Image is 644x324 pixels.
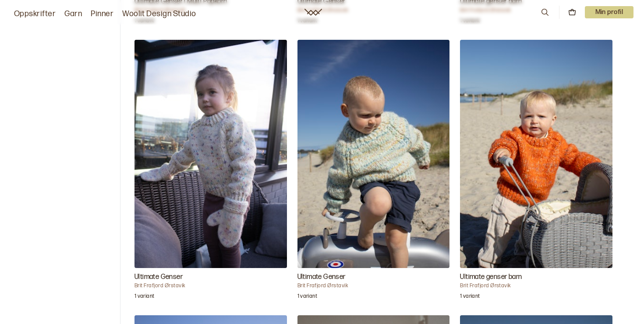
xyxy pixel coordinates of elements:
[134,40,287,305] a: Ultimate Genser
[585,6,634,18] button: User dropdown
[297,293,317,302] p: 1 variant
[122,8,196,20] a: Woolit Design Studio
[64,8,82,20] a: Garn
[297,282,450,289] h4: Brit Frafjord Ørstavik
[134,40,287,268] img: Brit Frafjord ØrstavikUltimate Genser
[134,272,287,282] h3: Ultimate Genser
[297,272,450,282] h3: Ultimate Genser
[91,8,113,20] a: Pinner
[297,40,450,305] a: Ultimate Genser
[304,9,322,16] a: Woolit
[297,40,450,268] img: Brit Frafjord ØrstavikUltimate Genser
[460,282,612,289] h4: Brit Frafjord Ørstavik
[134,293,154,302] p: 1 variant
[14,8,56,20] a: Oppskrifter
[460,40,612,305] a: Ultimate genser barn
[460,293,480,302] p: 1 variant
[460,272,612,282] h3: Ultimate genser barn
[460,40,612,268] img: Brit Frafjord ØrstavikUltimate genser barn
[585,6,634,18] p: Min profil
[134,282,287,289] h4: Brit Frafjord Ørstavik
